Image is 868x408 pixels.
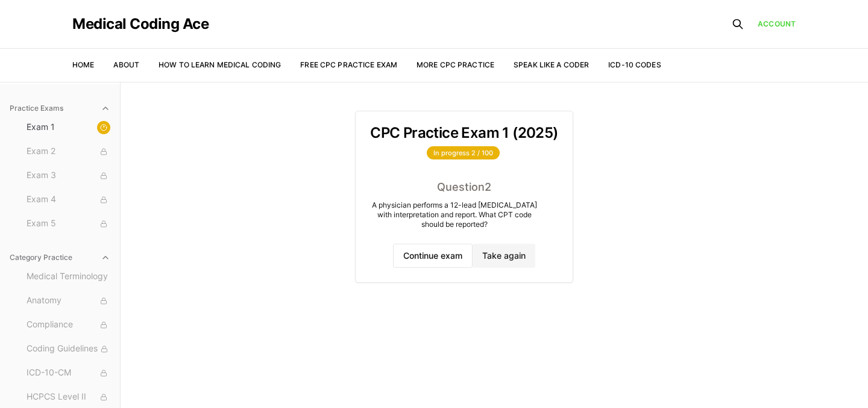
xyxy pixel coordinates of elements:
[370,200,539,229] div: A physician performs a 12-lead [MEDICAL_DATA] with interpretation and report. What CPT code shoul...
[22,118,115,137] button: Exam 1
[22,363,115,383] button: ICD-10-CM
[473,244,535,268] button: Take again
[22,291,115,311] button: Anatomy
[72,17,209,31] a: Medical Coding Ace
[758,19,796,29] a: Account
[514,60,589,69] a: Speak Like a Coder
[27,318,110,332] span: Compliance
[5,99,115,118] button: Practice Exams
[27,270,110,283] span: Medical Terminology
[72,60,94,69] a: Home
[22,190,115,209] button: Exam 4
[370,126,558,140] h3: CPC Practice Exam 1 (2025)
[27,294,110,308] span: Anatomy
[22,142,115,161] button: Exam 2
[22,388,115,407] button: HCPCS Level II
[22,166,115,185] button: Exam 3
[27,342,110,356] span: Coding Guidelines
[27,169,110,182] span: Exam 3
[27,391,110,404] span: HCPCS Level II
[159,60,281,69] a: How to Learn Medical Coding
[608,60,661,69] a: ICD-10 Codes
[393,244,473,268] button: Continue exam
[27,121,110,134] span: Exam 1
[417,60,494,69] a: More CPC Practice
[22,267,115,286] button: Medical Terminology
[22,315,115,335] button: Compliance
[27,193,110,206] span: Exam 4
[27,217,110,230] span: Exam 5
[300,60,397,69] a: Free CPC Practice Exam
[370,179,558,196] div: Question 2
[27,145,110,158] span: Exam 2
[113,60,139,69] a: About
[22,214,115,233] button: Exam 5
[27,366,110,380] span: ICD-10-CM
[427,146,500,159] div: In progress 2 / 100
[5,248,115,267] button: Category Practice
[22,339,115,359] button: Coding Guidelines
